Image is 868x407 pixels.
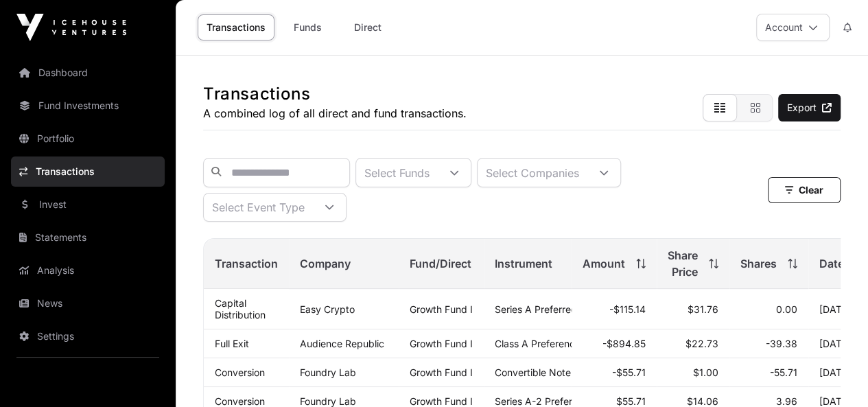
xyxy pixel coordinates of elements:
[778,94,841,121] a: Export
[16,14,126,41] img: Icehouse Ventures Logo
[478,159,587,187] div: Select Companies
[495,338,614,349] span: Class A Preference Shares
[215,255,278,272] span: Transaction
[356,159,438,187] div: Select Funds
[572,329,657,358] td: -$894.85
[495,303,606,315] span: Series A Preferred Share
[776,303,797,315] span: 0.00
[410,255,471,272] span: Fund/Direct
[11,189,165,220] a: Invest
[215,338,249,349] a: Full Exit
[11,222,165,253] a: Statements
[11,255,165,286] a: Analysis
[11,124,165,154] a: Portfolio
[11,156,165,187] a: Transactions
[495,255,552,272] span: Instrument
[776,395,797,407] span: 3.96
[410,303,473,315] a: Growth Fund I
[198,14,274,40] a: Transactions
[685,338,718,349] span: $22.73
[300,367,356,378] a: Foundry Lab
[766,338,797,349] span: -39.38
[410,367,473,378] a: Growth Fund I
[203,105,467,121] p: A combined log of all direct and fund transactions.
[693,367,718,378] span: $1.00
[11,288,165,318] a: News
[819,255,844,272] span: Date
[300,303,355,315] a: Easy Crypto
[572,358,657,387] td: -$55.71
[300,255,351,272] span: Company
[340,14,395,40] a: Direct
[300,395,356,407] a: Foundry Lab
[770,367,797,378] span: -55.71
[410,338,473,349] a: Growth Fund I
[11,321,165,351] a: Settings
[11,91,165,121] a: Fund Investments
[215,395,265,407] a: Conversion
[740,255,777,272] span: Shares
[203,83,467,105] h1: Transactions
[495,395,616,407] span: Series A-2 Preferred Stock
[668,247,698,280] span: Share Price
[756,14,830,41] button: Account
[583,255,625,272] span: Amount
[300,338,384,349] a: Audience Republic
[768,177,841,203] button: Clear
[572,289,657,329] td: -$115.14
[280,14,335,40] a: Funds
[495,367,612,378] span: Convertible Note ([DATE])
[687,395,718,407] span: $14.06
[215,297,266,321] a: Capital Distribution
[204,194,313,221] div: Select Event Type
[215,367,265,378] a: Conversion
[410,395,473,407] a: Growth Fund I
[11,58,165,88] a: Dashboard
[799,341,868,407] iframe: Chat Widget
[688,303,718,315] span: $31.76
